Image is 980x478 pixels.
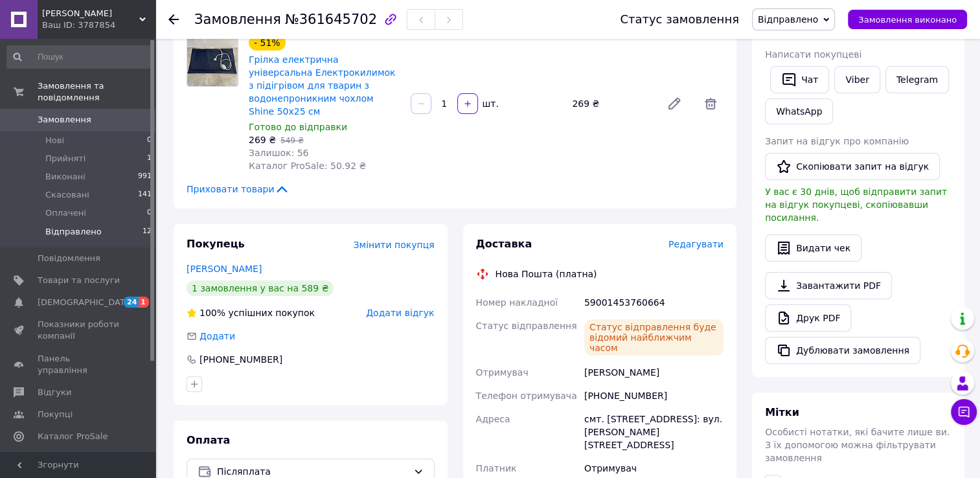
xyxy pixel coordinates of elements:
[42,8,139,19] span: ЧІЖ
[187,183,290,196] span: Приховати товари
[38,431,108,442] span: Каталог ProSale
[138,189,152,201] span: 141
[187,36,238,86] img: Грілка електрична універсальна Електрокилимок з підігрівом для тварин з водонепроникним чохлом Sh...
[582,291,726,314] div: 59001453760664
[582,407,726,457] div: смт. [STREET_ADDRESS]: вул. [PERSON_NAME][STREET_ADDRESS]
[668,239,724,249] span: Редагувати
[476,238,532,250] span: Доставка
[45,189,89,201] span: Скасовані
[38,297,133,308] span: [DEMOGRAPHIC_DATA]
[770,66,829,93] button: Чат
[139,297,149,308] span: 1
[45,135,64,146] span: Нові
[147,207,152,219] span: 0
[476,463,517,473] span: Платник
[765,153,940,180] button: Скопіювати запит на відгук
[38,387,71,398] span: Відгуки
[567,95,656,113] div: 269 ₴
[476,391,577,401] span: Телефон отримувача
[249,54,395,117] a: Грілка електрична універсальна Електрокилимок з підігрівом для тварин з водонепроникним чохлом Sh...
[42,19,155,31] div: Ваш ID: 3787854
[38,253,100,264] span: Повідомлення
[249,148,308,158] span: Залишок: 56
[199,308,225,318] span: 100%
[45,153,85,165] span: Прийняті
[765,406,799,418] span: Мітки
[758,14,818,25] span: Відправлено
[194,12,281,27] span: Замовлення
[198,353,284,366] div: [PHONE_NUMBER]
[6,45,153,69] input: Пошук
[280,136,304,145] span: 549 ₴
[584,319,724,356] div: Статус відправлення буде відомий найближчим часом
[479,97,500,110] div: шт.
[38,114,91,126] span: Замовлення
[765,98,833,124] a: WhatsApp
[124,297,139,308] span: 24
[476,414,510,424] span: Адреса
[582,361,726,384] div: [PERSON_NAME]
[582,384,726,407] div: [PHONE_NUMBER]
[199,331,235,341] span: Додати
[765,234,861,262] button: Видати чек
[168,13,179,26] div: Повернутися назад
[38,275,120,286] span: Товари та послуги
[38,80,155,104] span: Замовлення та повідомлення
[476,297,558,308] span: Номер накладної
[187,306,315,319] div: успішних покупок
[885,66,949,93] a: Telegram
[249,135,276,145] span: 269 ₴
[45,226,102,238] span: Відправлено
[249,122,347,132] span: Готово до відправки
[45,207,86,219] span: Оплачені
[951,399,977,425] button: Чат з покупцем
[834,66,880,93] a: Viber
[138,171,152,183] span: 991
[765,304,851,332] a: Друк PDF
[476,321,577,331] span: Статус відправлення
[698,91,724,117] span: Видалити
[142,226,152,238] span: 12
[187,434,230,446] span: Оплата
[285,12,377,27] span: №361645702
[45,171,85,183] span: Виконані
[366,308,434,318] span: Додати відгук
[187,280,334,296] div: 1 замовлення у вас на 589 ₴
[492,267,600,280] div: Нова Пошта (платна)
[765,187,947,223] span: У вас є 30 днів, щоб відправити запит на відгук покупцеві, скопіювавши посилання.
[765,337,920,364] button: Дублювати замовлення
[848,10,967,29] button: Замовлення виконано
[620,13,739,26] div: Статус замовлення
[249,35,286,51] div: - 51%
[147,135,152,146] span: 0
[661,91,687,117] a: Редагувати
[249,161,366,171] span: Каталог ProSale: 50.92 ₴
[858,15,957,25] span: Замовлення виконано
[765,272,892,299] a: Завантажити PDF
[187,238,245,250] span: Покупець
[354,240,435,250] span: Змінити покупця
[765,136,909,146] span: Запит на відгук про компанію
[38,409,73,420] span: Покупці
[476,367,529,378] span: Отримувач
[187,264,262,274] a: [PERSON_NAME]
[38,353,120,376] span: Панель управління
[38,319,120,342] span: Показники роботи компанії
[147,153,152,165] span: 1
[765,49,861,60] span: Написати покупцеві
[765,427,950,463] span: Особисті нотатки, які бачите лише ви. З їх допомогою можна фільтрувати замовлення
